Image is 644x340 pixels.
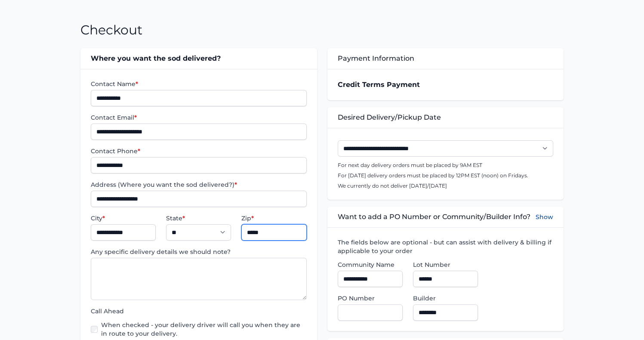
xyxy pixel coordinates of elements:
[91,214,156,223] label: City
[327,48,564,69] div: Payment Information
[338,260,403,269] label: Community Name
[91,307,306,315] label: Call Ahead
[338,294,403,303] label: PO Number
[91,147,306,155] label: Contact Phone
[327,107,564,128] div: Desired Delivery/Pickup Date
[241,214,306,223] label: Zip
[338,172,553,179] p: For [DATE] delivery orders must be placed by 12PM EST (noon) on Fridays.
[166,214,231,223] label: State
[91,113,306,122] label: Contact Email
[91,180,306,189] label: Address (Where you want the sod delivered?)
[101,321,306,338] label: When checked - your delivery driver will call you when they are in route to your delivery.
[338,212,530,222] span: Want to add a PO Number or Community/Builder Info?
[80,22,142,38] h1: Checkout
[413,260,478,269] label: Lot Number
[536,212,553,222] button: Show
[91,247,306,256] label: Any specific delivery details we should note?
[80,48,317,69] div: Where you want the sod delivered?
[338,80,420,89] strong: Credit Terms Payment
[338,162,553,169] p: For next day delivery orders must be placed by 9AM EST
[91,80,306,88] label: Contact Name
[413,294,478,303] label: Builder
[338,238,553,255] label: The fields below are optional - but can assist with delivery & billing if applicable to your order
[338,182,553,189] p: We currently do not deliver [DATE]/[DATE]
